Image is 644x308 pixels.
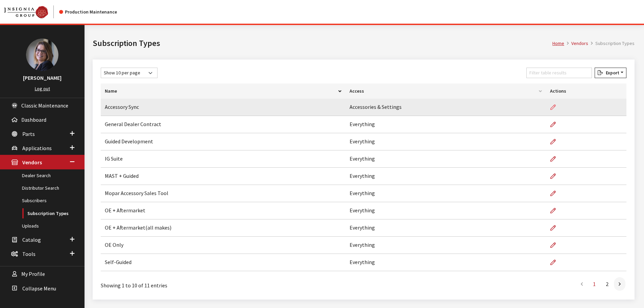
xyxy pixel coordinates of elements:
td: IG Suite [101,150,345,168]
a: Home [552,40,564,46]
a: Edit Subscription Type [550,254,562,271]
td: Everything [345,219,546,237]
td: Self-Guided [101,254,345,271]
div: Production Maintenance [59,8,117,16]
td: General Dealer Contract [101,116,345,133]
td: Everything [345,254,546,271]
td: Everything [345,168,546,185]
img: Kim Callahan Collins [26,39,58,71]
a: Edit Subscription Type [550,168,562,185]
td: Guided Development [101,133,345,150]
a: Edit Subscription Type [550,133,562,150]
a: Edit Subscription Type [550,219,562,236]
span: Applications [22,145,52,151]
td: MAST + Guided [101,168,345,185]
a: Edit Subscription Type [550,150,562,167]
th: Access: activate to sort column ascending [345,84,546,99]
li: Subscription Types [588,40,635,47]
td: Everything [345,133,546,150]
td: Everything [345,202,546,219]
a: Edit Subscription Type [550,99,562,116]
td: OE + Aftermarket(all makes) [101,219,345,237]
img: Catalog Maintenance [4,6,48,18]
a: 2 [601,277,613,291]
span: My Profile [21,271,45,278]
div: Showing 1 to 10 of 11 entries [101,277,315,289]
a: Insignia Group logo [4,5,59,18]
span: Dashboard [21,116,46,123]
span: Collapse Menu [22,285,56,292]
span: Vendors [22,159,42,166]
a: Log out [35,86,50,92]
td: Accessory Sync [101,99,345,116]
h1: Subscription Types [93,37,552,49]
span: Parts [22,131,35,137]
td: Everything [345,185,546,202]
a: Edit Subscription Type [550,116,562,133]
td: Everything [345,150,546,168]
td: Everything [345,237,546,254]
td: Mopar Accessory Sales Tool [101,185,345,202]
td: Accessories & Settings [345,99,546,116]
span: Tools [22,251,35,257]
span: Classic Maintenance [21,102,68,109]
td: OE + Aftermarket [101,202,345,219]
input: Filter table results [526,68,592,78]
span: Catalog [22,236,41,243]
th: Name: activate to sort column descending [101,84,345,99]
span: Export [603,70,619,76]
a: 1 [588,277,600,291]
td: Everything [345,116,546,133]
a: Edit Subscription Type [550,202,562,219]
td: OE Only [101,237,345,254]
h3: [PERSON_NAME] [7,74,78,82]
a: Edit Subscription Type [550,237,562,254]
button: Export [595,68,626,78]
th: Actions [546,84,626,99]
li: Vendors [564,40,588,47]
a: Edit Subscription Type [550,185,562,202]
